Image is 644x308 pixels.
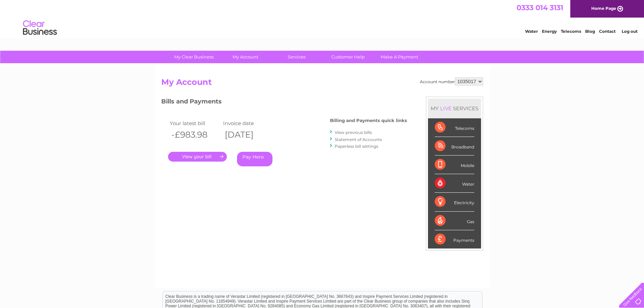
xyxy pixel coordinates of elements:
[525,29,538,34] a: Water
[166,51,222,63] a: My Clear Business
[168,119,222,128] td: Your latest bill
[439,105,453,112] div: LIVE
[221,119,275,128] td: Invoice date
[435,174,474,193] div: Water
[320,51,376,63] a: Customer Help
[269,51,325,63] a: Services
[217,51,273,63] a: My Account
[168,152,227,162] a: .
[163,4,482,33] div: Clear Business is a trading name of Verastar Limited (registered in [GEOGRAPHIC_DATA] No. 3667643...
[585,29,595,34] a: Blog
[435,137,474,156] div: Broadband
[517,3,563,12] a: 0333 014 3131
[221,128,275,142] th: [DATE]
[237,152,272,166] a: Pay Here
[335,137,382,142] a: Statement of Accounts
[420,77,483,86] div: Account number
[622,29,638,34] a: Log out
[435,212,474,230] div: Gas
[161,77,483,90] h2: My Account
[435,156,474,174] div: Mobile
[599,29,616,34] a: Contact
[161,97,407,109] h3: Bills and Payments
[330,118,407,123] h4: Billing and Payments quick links
[435,118,474,137] div: Telecoms
[168,128,222,142] th: -£983.98
[428,99,481,118] div: MY SERVICES
[335,130,372,135] a: View previous bills
[335,144,378,149] a: Paperless bill settings
[23,18,57,38] img: logo.png
[435,230,474,248] div: Payments
[435,193,474,211] div: Electricity
[542,29,557,34] a: Energy
[372,51,427,63] a: Make A Payment
[561,29,581,34] a: Telecoms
